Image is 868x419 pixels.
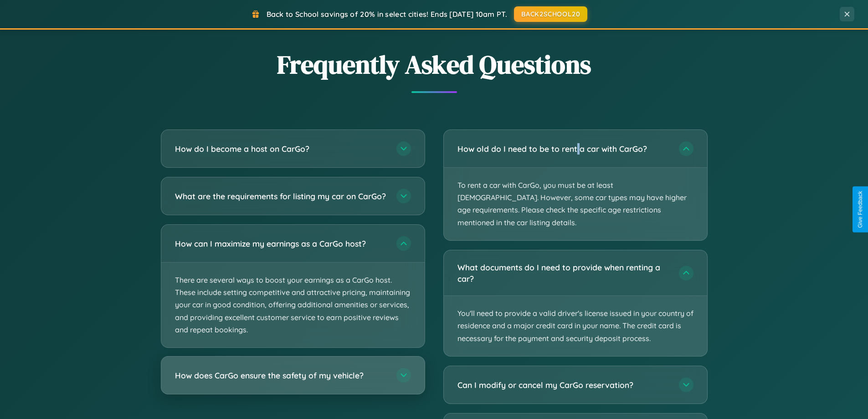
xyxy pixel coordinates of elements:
button: BACK2SCHOOL20 [514,6,587,22]
span: Back to School savings of 20% in select cities! Ends [DATE] 10am PT. [267,10,507,19]
h3: Can I modify or cancel my CarGo reservation? [457,379,670,390]
h3: What are the requirements for listing my car on CarGo? [175,191,387,202]
h2: Frequently Asked Questions [161,47,708,82]
h3: What documents do I need to provide when renting a car? [457,262,670,284]
p: There are several ways to boost your earnings as a CarGo host. These include setting competitive ... [161,263,425,347]
div: Give Feedback [857,191,863,228]
p: You'll need to provide a valid driver's license issued in your country of residence and a major c... [444,296,707,356]
h3: How old do I need to be to rent a car with CarGo? [457,143,670,155]
h3: How does CarGo ensure the safety of my vehicle? [175,370,387,381]
h3: How can I maximize my earnings as a CarGo host? [175,238,387,249]
p: To rent a car with CarGo, you must be at least [DEMOGRAPHIC_DATA]. However, some car types may ha... [444,168,707,240]
h3: How do I become a host on CarGo? [175,143,387,155]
